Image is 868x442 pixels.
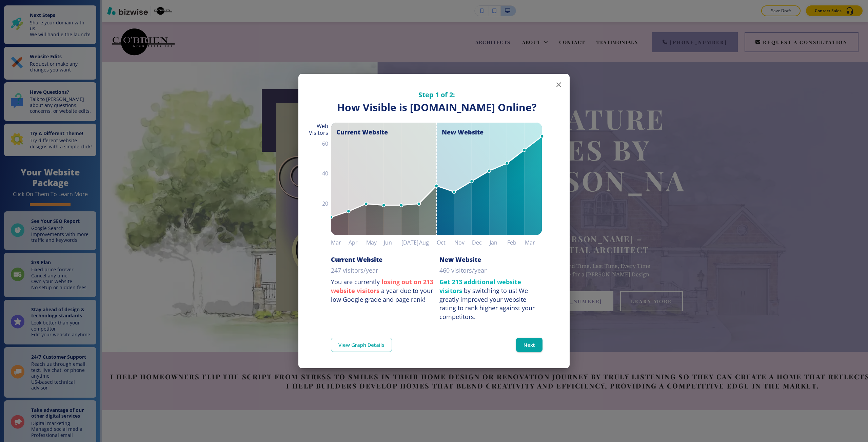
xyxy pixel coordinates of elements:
[490,238,507,247] h6: Jan
[472,238,490,247] h6: Dec
[439,278,542,321] p: by switching to us!
[439,255,481,264] h6: New Website
[439,287,535,321] div: We greatly improved your website rating to rank higher against your competitors.
[331,238,349,247] h6: Mar
[331,338,392,352] a: View Graph Details
[454,238,472,247] h6: Nov
[401,238,419,247] h6: [DATE]
[516,338,542,352] button: Next
[366,238,384,247] h6: May
[349,238,366,247] h6: Apr
[331,278,434,304] p: You are currently a year due to your low Google grade and page rank!
[384,238,401,247] h6: Jun
[525,238,542,247] h6: Mar
[419,238,437,247] h6: Aug
[439,266,487,275] p: 460 visitors/year
[439,278,521,295] strong: Get 213 additional website visitors
[507,238,525,247] h6: Feb
[437,238,454,247] h6: Oct
[331,278,433,295] strong: losing out on 213 website visitors
[331,266,378,275] p: 247 visitors/year
[331,255,382,264] h6: Current Website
